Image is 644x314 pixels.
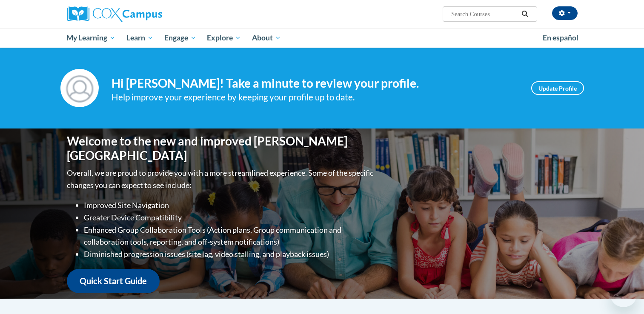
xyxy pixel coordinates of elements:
a: Quick Start Guide [67,269,160,293]
a: Cox Campus [67,6,229,22]
input: Search Courses [450,9,518,19]
h4: Hi [PERSON_NAME]! Take a minute to review your profile. [112,76,518,91]
button: Account Settings [552,6,578,20]
a: Explore [201,28,246,48]
span: En español [543,33,578,42]
button: Search [518,9,531,19]
li: Greater Device Compatibility [84,211,375,224]
a: My Learning [61,28,121,48]
img: Profile Image [60,69,99,107]
img: Cox Campus [67,6,162,22]
a: Engage [159,28,202,48]
a: Update Profile [531,81,584,95]
li: Improved Site Navigation [84,199,375,211]
li: Enhanced Group Collaboration Tools (Action plans, Group communication and collaboration tools, re... [84,224,375,248]
span: Explore [207,33,241,43]
li: Diminished progression issues (site lag, video stalling, and playback issues) [84,248,375,260]
a: About [246,28,286,48]
a: En español [537,29,584,47]
span: Engage [164,33,196,43]
span: About [252,33,281,43]
h1: Welcome to the new and improved [PERSON_NAME][GEOGRAPHIC_DATA] [67,134,375,163]
span: Learn [126,33,153,43]
div: Help improve your experience by keeping your profile up to date. [112,90,518,104]
span: My Learning [66,33,115,43]
a: Learn [121,28,159,48]
iframe: Button to launch messaging window [610,280,637,307]
div: Main menu [54,28,590,48]
p: Overall, we are proud to provide you with a more streamlined experience. Some of the specific cha... [67,167,375,191]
